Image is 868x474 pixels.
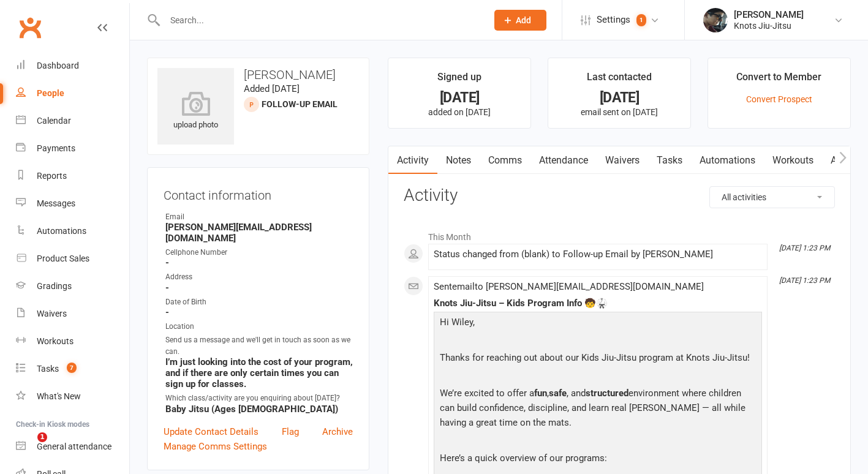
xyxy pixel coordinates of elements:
a: Automations [691,146,764,175]
a: Archive [322,424,353,439]
span: 1 [37,432,47,442]
a: Manage Comms Settings [164,439,267,454]
p: Here’s a quick overview of our programs: [437,451,759,468]
div: Reports [37,171,67,181]
div: Last contacted [587,69,652,91]
div: Automations [37,226,86,236]
div: People [37,88,64,98]
a: Product Sales [16,245,129,273]
div: Signed up [437,69,481,91]
a: Attendance [530,146,597,175]
div: Calendar [37,116,71,126]
div: Waivers [37,309,67,318]
p: Thanks for reaching out about our Kids Jiu-Jitsu program at Knots Jiu-Jitsu! [437,350,759,368]
span: structured [586,388,628,399]
div: Workouts [37,336,74,346]
a: Workouts [764,146,822,175]
a: Workouts [16,328,129,355]
time: Added [DATE] [244,83,300,94]
a: Messages [16,190,129,217]
strong: - [165,307,353,318]
strong: - [165,257,353,268]
div: Date of Birth [165,296,353,308]
a: Convert Prospect [746,94,812,104]
div: Status changed from (blank) to Follow-up Email by [PERSON_NAME] [434,249,762,260]
div: Product Sales [37,254,89,263]
div: Which class/activity are you enquiring about [DATE]? [165,393,353,404]
h3: [PERSON_NAME] [157,68,359,81]
a: Payments [16,135,129,162]
iframe: Intercom live chat [12,432,42,462]
a: Flag [282,424,299,439]
a: Tasks 7 [16,355,129,383]
a: Calendar [16,107,129,135]
h3: Activity [404,186,835,205]
div: Address [165,271,353,283]
strong: I’m just looking into the cost of your program, and if there are only certain times you can sign ... [165,356,353,389]
a: Activity [388,146,437,175]
a: Tasks [648,146,691,175]
strong: - [165,282,353,293]
div: upload photo [157,91,234,132]
p: Hi Wiley, [437,315,759,333]
p: added on [DATE] [399,107,519,117]
div: Payments [37,143,75,153]
a: What's New [16,383,129,410]
div: Knots Jiu-Jitsu [734,20,804,31]
a: Comms [480,146,530,175]
div: Location [165,321,353,333]
p: We’re excited to offer a , , and environment where children can build confidence, discipline, and... [437,386,759,433]
a: Dashboard [16,52,129,80]
div: General attendance [37,442,111,451]
a: Clubworx [15,12,45,43]
span: 7 [67,363,77,373]
li: This Month [404,224,835,244]
span: fun [534,388,547,399]
button: Add [494,10,546,31]
span: safe [549,388,567,399]
a: General attendance kiosk mode [16,433,129,461]
div: Gradings [37,281,72,291]
a: Automations [16,217,129,245]
img: thumb_image1614103803.png [703,8,728,32]
i: [DATE] 1:23 PM [779,276,830,285]
div: Tasks [37,364,59,374]
a: Waivers [597,146,648,175]
span: Sent email to [PERSON_NAME][EMAIL_ADDRESS][DOMAIN_NAME] [434,281,704,292]
div: Dashboard [37,61,79,70]
div: Messages [37,198,75,208]
p: email sent on [DATE] [559,107,679,117]
div: What's New [37,391,81,401]
div: Send us a message and we'll get in touch as soon as we can. [165,334,353,358]
span: Follow-up Email [262,99,338,109]
h3: Contact information [164,184,353,202]
span: Add [516,15,531,25]
a: Notes [437,146,480,175]
div: [PERSON_NAME] [734,9,804,20]
div: [DATE] [399,91,519,104]
input: Search... [161,12,478,29]
div: Knots Jiu-Jitsu – Kids Program Info 🧒🥋 [434,298,762,309]
a: Waivers [16,300,129,328]
span: 1 [636,14,646,26]
div: [DATE] [559,91,679,104]
a: Gradings [16,273,129,300]
strong: Baby Jitsu (Ages [DEMOGRAPHIC_DATA]) [165,404,353,415]
a: Reports [16,162,129,190]
i: [DATE] 1:23 PM [779,244,830,252]
span: Settings [597,6,630,34]
div: Cellphone Number [165,247,353,258]
a: People [16,80,129,107]
strong: [PERSON_NAME][EMAIL_ADDRESS][DOMAIN_NAME] [165,222,353,244]
a: Update Contact Details [164,424,259,439]
div: Email [165,211,353,223]
div: Convert to Member [736,69,821,91]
